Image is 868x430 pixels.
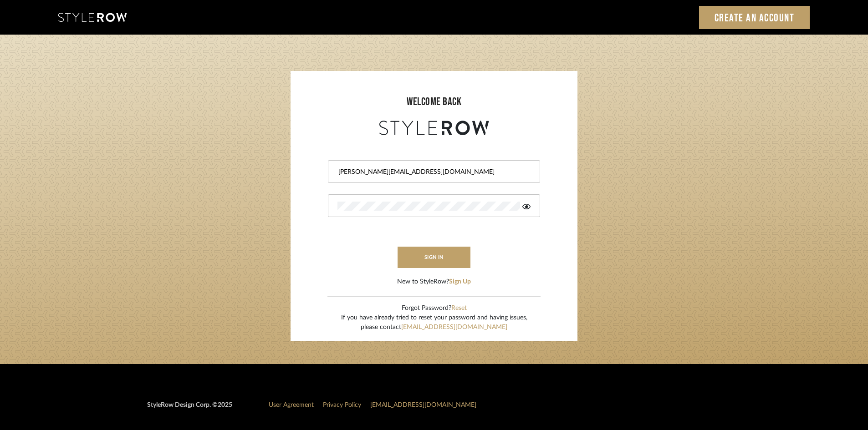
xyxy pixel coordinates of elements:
[341,313,527,332] div: If you have already tried to reset your password and having issues, please contact
[397,277,471,287] div: New to StyleRow?
[370,402,476,408] a: [EMAIL_ADDRESS][DOMAIN_NAME]
[401,324,507,330] a: [EMAIL_ADDRESS][DOMAIN_NAME]
[699,6,810,29] a: Create an Account
[398,247,470,268] button: sign in
[300,94,568,110] div: welcome back
[323,402,361,408] a: Privacy Policy
[341,304,527,313] div: Forgot Password?
[337,167,528,177] input: Email Address
[147,400,232,417] div: StyleRow Design Corp. ©2025
[269,402,314,408] a: User Agreement
[451,304,467,313] button: Reset
[449,277,471,287] button: Sign Up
